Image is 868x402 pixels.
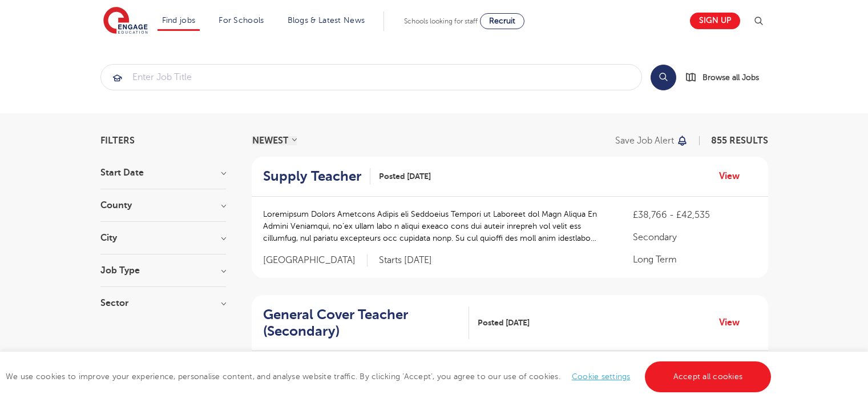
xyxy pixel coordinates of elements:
a: Browse all Jobs [685,71,768,84]
p: £38,766 - £42,535 [633,208,756,222]
a: Sign up [690,13,740,29]
input: Submit [101,65,641,90]
span: 855 RESULTS [711,136,768,146]
p: Long Term [633,253,756,266]
span: Posted [DATE] [478,317,530,329]
button: Search [651,65,676,90]
span: Recruit [489,17,515,25]
a: For Schools [219,16,264,25]
span: Browse all Jobs [703,71,759,84]
a: Blogs & Latest News [288,16,365,25]
h3: Start Date [100,168,226,177]
a: View [719,169,748,184]
p: Save job alert [615,136,674,145]
a: View [719,315,748,330]
a: Supply Teacher [263,168,370,185]
a: Recruit [480,13,524,29]
h3: Sector [100,298,226,308]
span: We use cookies to improve your experience, personalise content, and analyse website traffic. By c... [6,372,774,381]
p: Starts [DATE] [379,254,432,266]
div: Submit [100,64,642,90]
a: Find jobs [162,16,196,25]
h3: City [100,233,226,242]
h2: General Cover Teacher (Secondary) [263,307,460,340]
h3: County [100,201,226,210]
p: Loremipsum Dolors Ametcons Adipis eli Seddoeius Tempori ut Laboreet dol Magn Aliqua En Admini Ven... [263,208,611,244]
h2: Supply Teacher [263,168,361,185]
a: Accept all cookies [645,361,772,392]
img: Engage Education [103,7,148,35]
span: [GEOGRAPHIC_DATA] [263,254,368,266]
p: Secondary [633,230,756,244]
a: Cookie settings [572,372,631,381]
h3: Job Type [100,266,226,275]
a: General Cover Teacher (Secondary) [263,307,469,340]
span: Posted [DATE] [379,170,431,182]
span: Filters [100,136,135,145]
button: Save job alert [615,136,689,145]
span: Schools looking for staff [404,17,478,25]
